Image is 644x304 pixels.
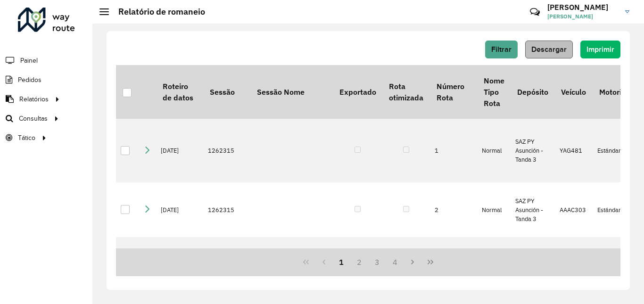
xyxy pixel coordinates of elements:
th: Motorista [593,65,638,119]
span: Painel [20,56,38,66]
span: Pedidos [18,75,41,85]
span: [PERSON_NAME] [547,12,618,21]
td: SAZ PY Asunción - Tanda 3 [511,182,554,237]
td: Normal [477,119,511,182]
td: Normal [477,237,511,301]
td: 1262315 [203,119,250,182]
span: Imprimir [586,45,614,53]
button: Última página [421,253,439,271]
button: 3 [368,253,386,271]
button: Página siguiente [404,253,421,271]
td: AACL406 [555,237,593,301]
th: Exportado [333,65,382,119]
td: [DATE] [156,182,203,237]
span: Filtrar [491,45,512,53]
span: Descargar [531,45,567,53]
h2: Relatório de romaneio [109,7,205,17]
td: Estándar [593,182,638,237]
a: Contato Rápido [525,2,545,22]
td: [DATE] [156,119,203,182]
button: 2 [350,253,368,271]
td: 1262315 [203,237,250,301]
td: SAZ PY Asunción - Tanda 3 [511,119,554,182]
th: Nome Tipo Rota [477,65,511,119]
button: Filtrar [485,41,518,58]
td: AAAC303 [555,182,593,237]
th: Sessão Nome [250,65,333,119]
td: Normal [477,182,511,237]
th: Rota otimizada [382,65,429,119]
th: Veículo [555,65,593,119]
span: Relatórios [19,94,49,104]
button: 4 [386,253,404,271]
th: Roteiro de datos [156,65,203,119]
span: Tático [18,133,35,143]
h3: [PERSON_NAME] [547,3,618,12]
td: Motorista Estándar 1 [593,237,638,301]
td: YAG481 [555,119,593,182]
th: Depósito [511,65,554,119]
td: SAZ PY Asunción - Tanda 3 [511,237,554,301]
td: 1262315 [203,182,250,237]
td: 3 [430,237,477,301]
button: Descargar [525,41,573,58]
span: Consultas [19,114,48,123]
button: 1 [333,253,351,271]
th: Número Rota [430,65,477,119]
td: [DATE] [156,237,203,301]
th: Sessão [203,65,250,119]
td: 2 [430,182,477,237]
td: Estándar [593,119,638,182]
button: Imprimir [580,41,620,58]
td: 1 [430,119,477,182]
